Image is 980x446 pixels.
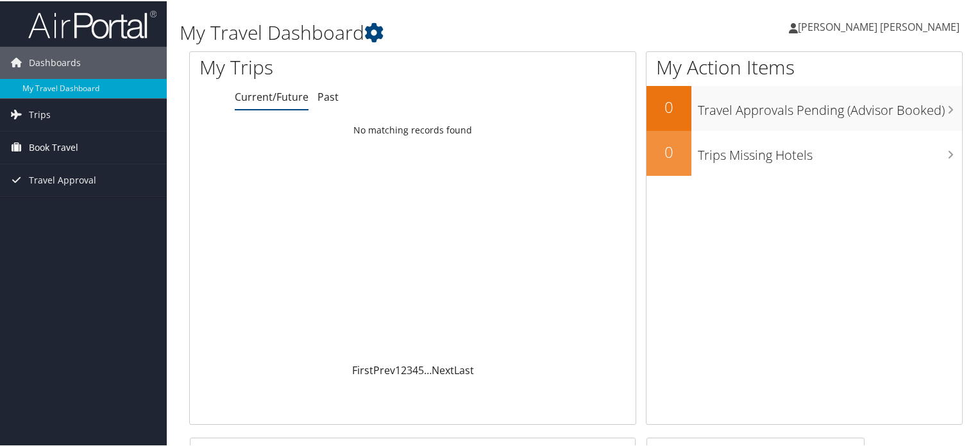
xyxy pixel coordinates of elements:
td: No matching records found [190,117,636,141]
a: 4 [412,362,418,376]
h2: 0 [646,140,691,162]
h3: Trips Missing Hotels [698,139,962,163]
a: Current/Future [235,89,308,103]
a: Prev [373,362,395,376]
span: Travel Approval [29,163,96,195]
a: 2 [401,362,407,376]
h1: My Travel Dashboard [180,18,708,45]
a: [PERSON_NAME] [PERSON_NAME] [789,6,972,45]
a: First [352,362,373,376]
a: Next [432,362,454,376]
h1: My Trips [199,53,441,80]
a: Last [454,362,474,376]
span: Book Travel [29,130,78,162]
h2: 0 [646,95,691,117]
img: airportal-logo.png [28,8,156,39]
span: Trips [29,98,51,130]
h1: My Action Items [646,53,962,80]
a: Past [317,89,339,103]
span: Dashboards [29,46,81,78]
a: 5 [418,362,424,376]
a: 0Travel Approvals Pending (Advisor Booked) [646,85,962,130]
span: [PERSON_NAME] [PERSON_NAME] [798,19,959,33]
a: 1 [395,362,401,376]
h3: Travel Approvals Pending (Advisor Booked) [698,94,962,118]
a: 3 [407,362,412,376]
a: 0Trips Missing Hotels [646,130,962,175]
span: … [424,362,432,376]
